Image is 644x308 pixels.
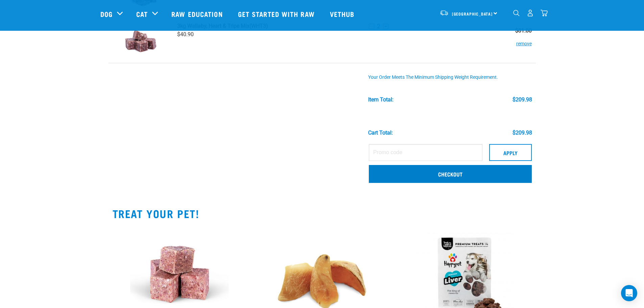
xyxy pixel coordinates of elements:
[452,13,493,15] span: [GEOGRAPHIC_DATA]
[113,207,532,219] h2: TREAT YOUR PET!
[489,144,532,161] button: Apply
[527,9,534,17] img: user.png
[493,17,535,63] td: $81.80
[369,144,482,161] input: Promo code
[512,130,532,136] div: $209.98
[100,9,113,19] a: Dog
[516,34,532,47] button: remove
[368,97,393,103] div: Item Total:
[177,31,194,38] span: $40.90
[165,0,231,27] a: Raw Education
[231,0,323,27] a: Get started with Raw
[323,0,363,27] a: Vethub
[512,97,532,103] div: $209.98
[369,165,532,183] a: Checkout
[621,285,637,301] div: Open Intercom Messenger
[368,130,393,136] div: Cart total:
[513,10,520,16] img: home-icon-1@2x.png
[136,9,148,19] a: Cat
[368,75,532,80] div: Your order meets the minimum shipping weight requirement.
[439,10,449,16] img: van-moving.png
[541,9,548,17] img: home-icon@2x.png
[123,23,158,57] img: Wallaby, Heart & Tripe Mix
